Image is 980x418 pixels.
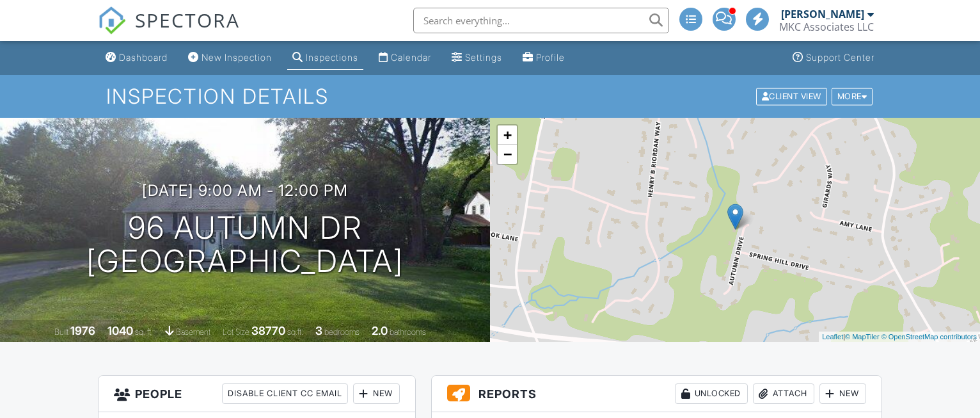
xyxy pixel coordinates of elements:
[315,324,322,337] div: 3
[202,52,272,63] div: New Inspection
[222,383,348,404] div: Disable Client CC Email
[106,85,874,108] h1: Inspection Details
[135,6,240,33] span: SPECTORA
[251,324,285,337] div: 38770
[142,182,348,199] h3: [DATE] 9:00 am - 12:00 pm
[391,52,431,63] div: Calendar
[675,383,748,404] div: Unlocked
[86,211,404,279] h1: 96 Autumn Dr [GEOGRAPHIC_DATA]
[822,333,843,341] a: Leaflet
[845,333,880,341] a: © MapTiler
[374,46,436,70] a: Calendar
[432,376,881,412] h3: Reports
[70,324,95,337] div: 1976
[518,46,570,70] a: Profile
[753,383,814,404] div: Attach
[119,52,168,63] div: Dashboard
[819,332,980,342] div: |
[781,8,864,20] div: [PERSON_NAME]
[755,91,830,100] a: Client View
[324,327,360,337] span: bedrooms
[806,52,874,63] div: Support Center
[99,376,415,412] h3: People
[372,324,388,337] div: 2.0
[287,46,363,70] a: Inspections
[787,46,880,70] a: Support Center
[107,324,133,337] div: 1040
[98,6,126,35] img: The Best Home Inspection Software - Spectora
[287,327,303,337] span: sq.ft.
[498,125,517,145] a: Zoom in
[832,88,873,105] div: More
[100,46,173,70] a: Dashboard
[353,383,400,404] div: New
[881,333,977,341] a: © OpenStreetMap contributors
[306,52,358,63] div: Inspections
[779,20,874,33] div: MKC Associates LLC
[176,327,210,337] span: basement
[447,46,507,70] a: Settings
[183,46,277,70] a: New Inspection
[756,88,827,105] div: Client View
[390,327,426,337] span: bathrooms
[498,145,517,164] a: Zoom out
[223,327,249,337] span: Lot Size
[465,52,502,63] div: Settings
[536,52,565,63] div: Profile
[413,8,669,33] input: Search everything...
[135,327,153,337] span: sq. ft.
[54,327,68,337] span: Built
[819,383,866,404] div: New
[98,17,240,44] a: SPECTORA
